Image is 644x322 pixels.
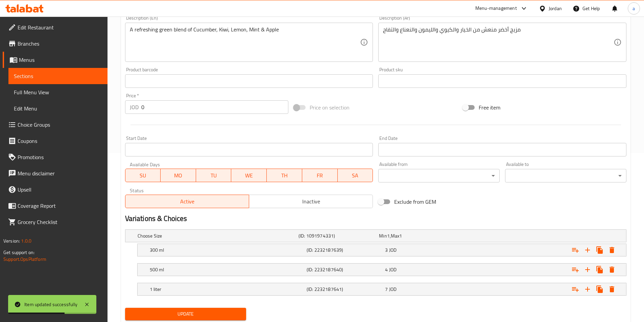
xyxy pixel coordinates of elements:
span: Exclude from GEM [394,198,436,206]
span: 1 [399,231,402,240]
button: Add new choice [581,283,594,295]
span: Coupons [18,137,102,145]
span: Active [128,197,246,206]
span: 1.0.0 [21,237,31,245]
h5: 1 liter [150,286,304,293]
button: Add new choice [581,264,594,276]
span: a [633,5,635,12]
a: Promotions [3,149,108,165]
span: 7 [385,285,388,294]
div: ​ [378,169,500,182]
span: Promotions [18,153,102,161]
span: Min [379,231,387,240]
span: Menus [19,56,102,64]
span: Grocery Checklist [18,218,102,226]
input: Please enter price [141,100,289,114]
div: Expand [125,230,626,242]
button: Update [125,308,246,320]
textarea: A refreshing green blend of Cucumber, Kiwi, Lemon, Mint & Apple [130,26,360,58]
div: Jordan [549,5,562,12]
span: JOD [389,285,397,294]
p: JOD [130,103,139,111]
button: FR [302,169,338,182]
textarea: مزيج أخضر منعش من الخيار والكيوي والليمون والنعناع والتفاح [383,26,614,58]
button: Active [125,195,249,208]
button: Add choice group [569,264,581,276]
span: Edit Menu [14,104,102,113]
h5: 300 ml [150,247,304,253]
a: Choice Groups [3,117,108,133]
h5: (ID: 2232187639) [307,247,382,253]
h5: (ID: 2232187640) [307,266,382,273]
span: JOD [389,246,397,254]
button: Clone new choice [594,283,606,295]
div: Expand [138,283,626,295]
span: TH [269,171,300,180]
div: Expand [138,244,626,256]
a: Coupons [3,133,108,149]
button: Clone new choice [594,244,606,256]
span: SU [128,171,158,180]
span: 3 [385,246,388,254]
button: MO [161,169,196,182]
a: Branches [3,35,108,52]
div: Menu-management [475,4,517,13]
button: WE [231,169,267,182]
div: Expand [138,264,626,276]
a: Coverage Report [3,198,108,214]
span: Update [130,310,241,318]
button: SA [338,169,373,182]
a: Menus [3,52,108,68]
button: Clone new choice [594,264,606,276]
button: Add choice group [569,244,581,256]
span: JOD [389,265,397,274]
h5: (ID: 1091974331) [299,232,376,239]
span: FR [305,171,335,180]
a: Full Menu View [8,84,108,100]
button: Inactive [249,195,373,208]
span: Get support on: [3,248,34,257]
a: Menu disclaimer [3,165,108,181]
input: Please enter product sku [378,74,626,88]
span: Upsell [18,185,102,194]
a: Sections [8,68,108,84]
span: Choice Groups [18,121,102,129]
button: SU [125,169,161,182]
span: SA [340,171,371,180]
a: Edit Menu [8,100,108,117]
h5: Choose Size [138,232,296,239]
button: Delete 500 ml [606,264,618,276]
span: Coverage Report [18,202,102,210]
button: Add choice group [569,283,581,295]
a: Upsell [3,181,108,198]
span: 4 [385,265,388,274]
h5: 500 ml [150,266,304,273]
span: Sections [14,72,102,80]
a: Grocery Checklist [3,214,108,230]
div: , [379,232,457,239]
span: Menu disclaimer [18,169,102,177]
span: Price on selection [310,103,350,112]
button: Delete 300 ml [606,244,618,256]
span: 1 [387,231,390,240]
button: Add new choice [581,244,594,256]
a: Support.OpsPlatform [3,255,46,264]
div: Item updated successfully [24,301,77,308]
a: Edit Restaurant [3,19,108,35]
h5: (ID: 2232187641) [307,286,382,293]
span: Full Menu View [14,88,102,96]
button: Delete 1 liter [606,283,618,295]
input: Please enter product barcode [125,74,373,88]
span: MO [163,171,193,180]
span: TU [199,171,229,180]
span: Free item [479,103,500,112]
h2: Variations & Choices [125,214,626,224]
div: ​ [505,169,626,182]
span: Edit Restaurant [18,23,102,31]
span: Max [391,231,399,240]
span: Inactive [252,197,370,206]
button: TH [267,169,302,182]
span: WE [234,171,264,180]
button: TU [196,169,232,182]
span: Branches [18,40,102,48]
